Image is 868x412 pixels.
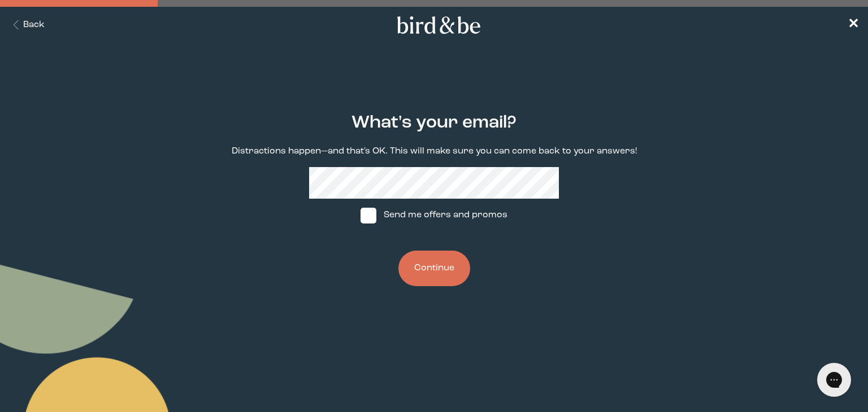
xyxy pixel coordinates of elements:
[398,251,470,286] button: Continue
[351,110,517,136] h2: What's your email?
[848,15,859,35] a: ✕
[350,199,518,233] label: Send me offers and promos
[232,145,637,158] p: Distractions happen—and that's OK. This will make sure you can come back to your answers!
[848,18,859,32] span: ✕
[811,359,857,401] iframe: Gorgias live chat messenger
[9,19,45,32] button: Back Button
